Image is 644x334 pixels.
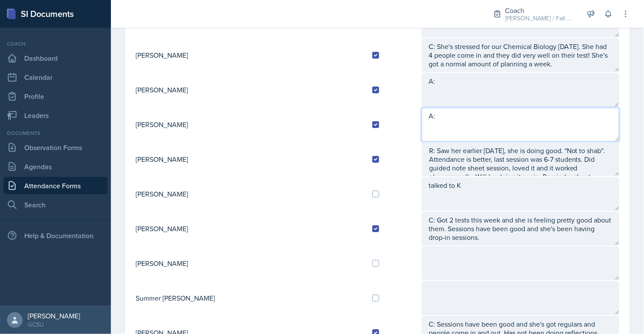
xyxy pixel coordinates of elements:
a: Attendance Forms [3,177,107,194]
td: [PERSON_NAME] [135,211,365,246]
div: Coach [3,40,107,48]
td: [PERSON_NAME] [135,38,365,72]
td: [PERSON_NAME] [135,107,365,142]
div: GCSU [28,320,80,329]
td: [PERSON_NAME] [135,142,365,177]
a: Agendas [3,158,107,175]
a: Profile [3,88,107,105]
a: Dashboard [3,49,107,67]
a: Calendar [3,69,107,86]
td: [PERSON_NAME] [135,246,365,281]
div: Help & Documentation [3,227,107,244]
div: Coach [505,5,575,16]
div: [PERSON_NAME] [28,311,80,320]
div: [PERSON_NAME] / Fall 2025 [505,14,575,23]
td: Summer [PERSON_NAME] [135,281,365,315]
td: [PERSON_NAME] [135,177,365,211]
div: Documents [3,129,107,137]
a: Leaders [3,107,107,124]
td: [PERSON_NAME] [135,72,365,107]
a: Search [3,196,107,213]
a: Observation Forms [3,139,107,156]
